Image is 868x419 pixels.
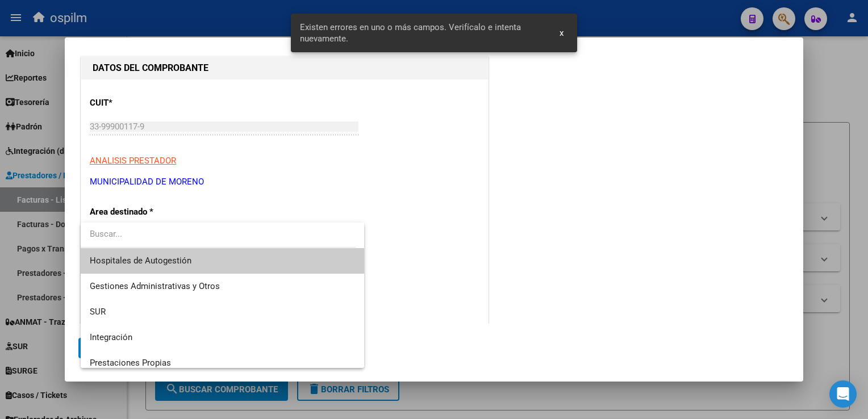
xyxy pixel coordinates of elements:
[90,358,171,368] span: Prestaciones Propias
[90,255,191,266] span: Hospitales de Autogestión
[90,281,220,291] span: Gestiones Administrativas y Otros
[90,332,132,342] span: Integración
[81,221,356,247] input: dropdown search
[829,380,857,408] div: Open Intercom Messenger
[90,307,106,317] span: SUR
